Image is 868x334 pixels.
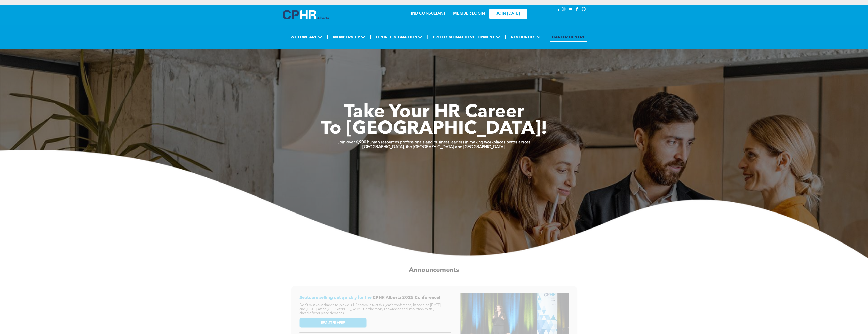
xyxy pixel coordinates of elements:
a: FIND CONSULTANT [408,12,446,16]
a: JOIN [DATE] [489,9,527,19]
span: Seats are selling out quickly for the [299,295,372,300]
li: | [505,32,506,42]
span: Don't miss your chance to join your HR community at this year's conference, happening [DATE] and ... [299,303,441,315]
span: JOIN [DATE] [496,11,520,16]
li: | [370,32,371,42]
a: youtube [568,6,573,13]
a: REGISTER HERE [299,318,366,328]
span: MEMBERSHIP [332,32,367,42]
strong: [GEOGRAPHIC_DATA], the [GEOGRAPHIC_DATA] and [GEOGRAPHIC_DATA]. [362,145,506,149]
a: MEMBER LOGIN [453,12,485,16]
span: RESOURCES [509,32,542,42]
li: | [327,32,328,42]
span: REGISTER HERE [321,321,345,325]
span: CPHR Alberta 2025 Conference! [373,295,440,300]
a: CAREER CENTRE [550,32,587,42]
li: | [427,32,428,42]
a: linkedin [555,6,560,13]
span: CPHR DESIGNATION [374,32,424,42]
strong: Join over 6,900 human resources professionals and business leaders in making workplaces better ac... [338,140,530,144]
img: A blue and white logo for cp alberta [283,10,329,19]
span: PROFESSIONAL DEVELOPMENT [431,32,501,42]
a: Social network [581,6,587,13]
a: facebook [574,6,580,13]
span: Announcements [409,267,459,273]
span: To [GEOGRAPHIC_DATA]! [321,120,547,138]
a: instagram [561,6,567,13]
span: Take Your HR Career [344,103,524,122]
span: WHO WE ARE [289,32,324,42]
li: | [545,32,547,42]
